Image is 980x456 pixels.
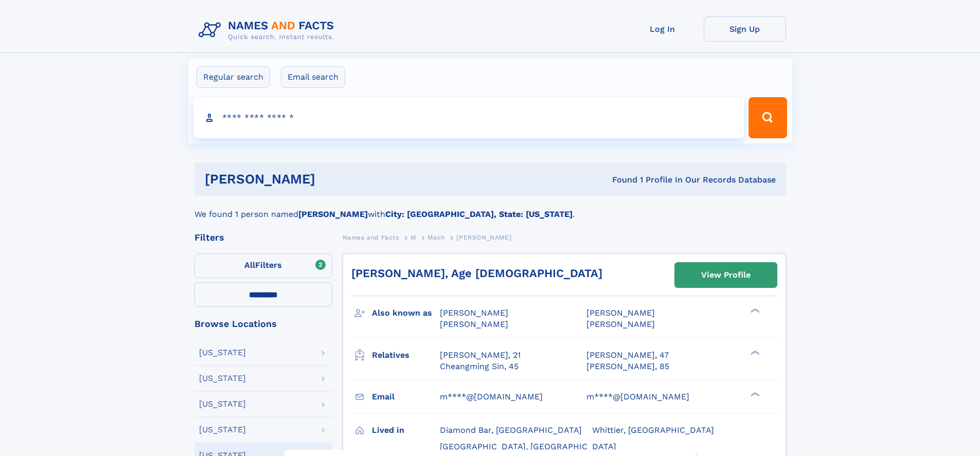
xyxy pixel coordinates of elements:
a: Mach [427,231,444,244]
span: Whittier, [GEOGRAPHIC_DATA] [592,425,714,435]
div: [US_STATE] [199,400,246,408]
h3: Lived in [372,422,440,439]
div: Browse Locations [194,319,332,329]
a: [PERSON_NAME], 21 [440,350,521,361]
a: View Profile [675,263,777,287]
div: ❯ [748,307,760,314]
div: Filters [194,233,332,242]
a: M [411,231,416,244]
div: Found 1 Profile In Our Records Database [464,174,776,186]
span: [PERSON_NAME] [440,308,508,318]
span: Mach [427,234,444,241]
a: [PERSON_NAME], 85 [586,361,669,372]
h3: Also known as [372,304,440,322]
a: Cheangming Sin, 45 [440,361,519,372]
h3: Email [372,388,440,406]
span: [PERSON_NAME] [440,319,508,329]
a: Sign Up [704,16,786,42]
h3: Relatives [372,346,440,364]
label: Filters [194,253,332,278]
div: [US_STATE] [199,349,246,357]
button: Search Button [749,97,787,138]
img: Logo Names and Facts [194,16,343,44]
div: We found 1 person named with . [194,196,786,221]
input: search input [193,97,744,138]
a: Log In [621,16,704,42]
h1: [PERSON_NAME] [205,173,464,186]
label: Email search [281,66,345,88]
div: ❯ [748,391,760,397]
b: City: [GEOGRAPHIC_DATA], State: [US_STATE] [385,209,573,219]
div: [US_STATE] [199,426,246,434]
label: Regular search [197,66,270,88]
span: [PERSON_NAME] [586,319,655,329]
span: M [411,234,416,241]
div: View Profile [701,263,751,287]
b: [PERSON_NAME] [298,209,368,219]
a: Names and Facts [343,231,399,244]
div: [US_STATE] [199,374,246,382]
span: [PERSON_NAME] [456,234,511,241]
a: [PERSON_NAME], 47 [586,350,669,361]
span: [GEOGRAPHIC_DATA], [GEOGRAPHIC_DATA] [440,442,616,451]
span: All [244,260,255,270]
span: Diamond Bar, [GEOGRAPHIC_DATA] [440,425,582,435]
div: ❯ [748,349,760,356]
span: [PERSON_NAME] [586,308,655,318]
a: [PERSON_NAME], Age [DEMOGRAPHIC_DATA] [351,267,602,280]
